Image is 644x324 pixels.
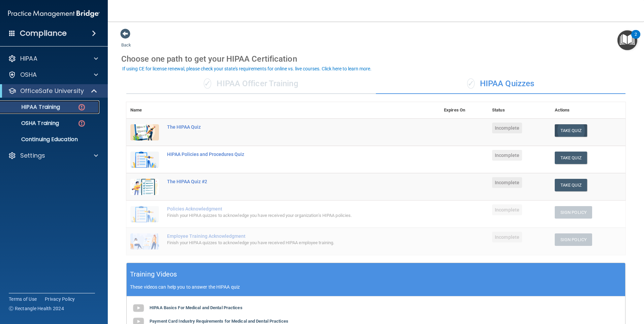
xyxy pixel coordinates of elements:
a: OfficeSafe University [8,87,98,95]
a: Terms of Use [9,296,37,302]
div: 2 [635,34,637,43]
div: The HIPAA Quiz #2 [167,179,406,184]
div: HIPAA Quizzes [376,74,625,94]
div: Finish your HIPAA quizzes to acknowledge you have received HIPAA employee training. [167,239,406,247]
span: Incomplete [492,123,522,133]
p: OfficeSafe University [20,87,84,95]
img: danger-circle.6113f641.png [77,103,86,111]
div: Choose one path to get your HIPAA Certification [121,49,631,69]
b: Payment Card Industry Requirements for Medical and Dental Practices [150,319,288,324]
a: OSHA [8,71,98,79]
span: ✓ [467,78,475,89]
th: Expires On [440,102,488,119]
b: HIPAA Basics For Medical and Dental Practices [150,305,243,310]
h4: Compliance [20,29,67,38]
span: Incomplete [492,204,522,215]
div: HIPAA Officer Training [126,74,376,94]
div: HIPAA Policies and Procedures Quiz [167,152,406,157]
img: danger-circle.6113f641.png [77,119,86,128]
button: Open Resource Center, 2 new notifications [617,30,637,50]
div: Finish your HIPAA quizzes to acknowledge you have received your organization’s HIPAA policies. [167,212,406,220]
div: Employee Training Acknowledgment [167,233,406,239]
p: OSHA [20,71,37,79]
span: Ⓒ Rectangle Health 2024 [9,305,64,312]
button: Take Quiz [555,152,587,164]
div: Policies Acknowledgment [167,206,406,212]
a: Back [121,34,131,47]
span: Incomplete [492,150,522,161]
button: Take Quiz [555,124,587,137]
th: Actions [551,102,625,119]
p: Settings [20,152,45,160]
th: Status [488,102,551,119]
a: Settings [8,152,98,160]
p: OSHA Training [4,120,59,127]
iframe: Drift Widget Chat Controller [527,276,636,303]
button: Take Quiz [555,179,587,191]
div: If using CE for license renewal, please check your state's requirements for online vs. live cours... [122,66,372,71]
span: Incomplete [492,177,522,188]
div: The HIPAA Quiz [167,124,406,130]
p: HIPAA Training [4,104,60,110]
button: If using CE for license renewal, please check your state's requirements for online vs. live cours... [121,65,373,72]
img: PMB logo [8,7,100,21]
th: Name [126,102,163,119]
a: HIPAA [8,55,98,63]
span: ✓ [204,78,211,89]
img: gray_youtube_icon.38fcd6cc.png [132,301,145,315]
h5: Training Videos [130,268,177,280]
span: Incomplete [492,232,522,242]
a: Privacy Policy [45,296,75,302]
button: Sign Policy [555,233,592,246]
p: These videos can help you to answer the HIPAA quiz [130,284,622,290]
p: Continuing Education [4,136,96,143]
p: HIPAA [20,55,37,63]
button: Sign Policy [555,206,592,219]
